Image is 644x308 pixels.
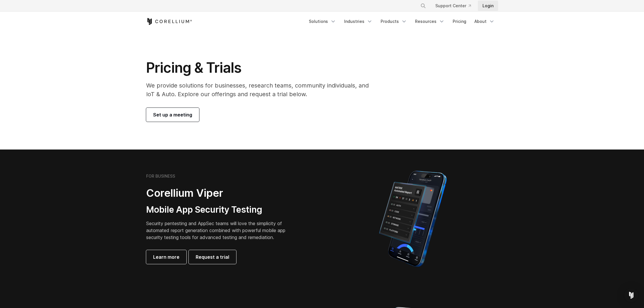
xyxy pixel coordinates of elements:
[412,16,448,27] a: Resources
[146,250,186,264] a: Learn more
[189,250,236,264] a: Request a trial
[196,254,229,260] span: Request a trial
[146,81,377,99] p: We provide solutions for businesses, research teams, community individuals, and IoT & Auto. Explo...
[146,187,294,200] h2: Corellium Viper
[377,16,410,27] a: Products
[146,18,192,25] a: Corellium Home
[305,16,340,27] a: Solutions
[471,16,498,27] a: About
[153,111,192,118] span: Set up a meeting
[153,254,179,260] span: Learn more
[624,288,638,302] div: Open Intercom Messenger
[431,1,476,11] a: Support Center
[146,108,199,122] a: Set up a meeting
[146,174,175,179] h6: FOR BUSINESS
[146,204,294,215] h3: Mobile App Security Testing
[369,168,456,269] img: Corellium MATRIX automated report on iPhone showing app vulnerability test results across securit...
[418,1,428,11] button: Search
[146,59,377,76] h1: Pricing & Trials
[341,16,376,27] a: Industries
[478,1,498,11] a: Login
[305,16,498,27] div: Navigation Menu
[413,1,498,11] div: Navigation Menu
[146,220,294,241] p: Security pentesting and AppSec teams will love the simplicity of automated report generation comb...
[449,16,470,27] a: Pricing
